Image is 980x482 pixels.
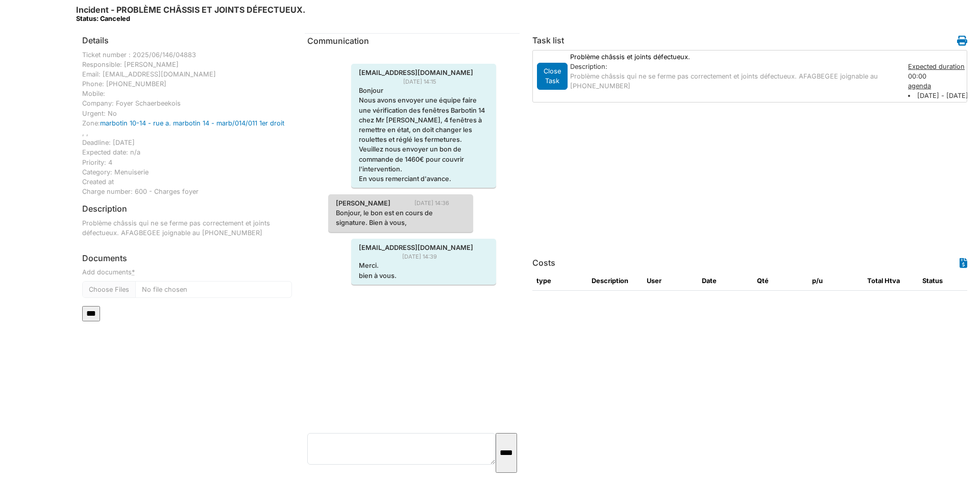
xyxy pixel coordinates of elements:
[957,36,967,46] i: Work order
[532,272,587,290] th: type
[402,252,445,261] span: [DATE] 14:39
[351,68,481,78] span: [EMAIL_ADDRESS][DOMAIN_NAME]
[698,272,753,290] th: Date
[643,272,698,290] th: User
[82,218,292,238] p: Problème châssis qui ne se ferme pas correctement et joints défectueux. AFAGBEGEE joignable au [P...
[82,267,135,277] label: Add documents
[808,272,863,290] th: p/u
[587,272,643,290] th: Description
[328,198,398,208] span: [PERSON_NAME]
[403,78,444,86] span: [DATE] 14:15
[532,36,564,45] h6: Task list
[336,208,465,227] p: Bonjour, le bon est en cours de signature. Bien à vous,
[76,15,305,22] div: Status: Canceled
[565,52,903,62] div: Problème châssis et joints défectueux.
[351,243,481,252] span: [EMAIL_ADDRESS][DOMAIN_NAME]
[100,119,284,127] a: marbotin 10-14 - rue a. marbotin 14 - marb/014/011 1er droit
[414,199,457,208] span: [DATE] 14:36
[918,272,973,290] th: Status
[753,272,808,290] th: Qté
[76,5,305,23] h6: Incident - PROBLÈME CHÂSSIS ET JOINTS DÉFECTUEUX.
[307,36,369,46] span: translation missing: en.communication.communication
[82,36,109,45] h6: Details
[537,70,568,81] a: Close Task
[532,258,555,268] h6: Costs
[544,67,561,85] span: translation missing: en.todo.action.close_task
[359,261,488,280] p: Merci. bien à vous.
[570,62,898,71] div: Description:
[82,50,292,197] div: Ticket number : 2025/06/146/04883 Responsible: [PERSON_NAME] Email: [EMAIL_ADDRESS][DOMAIN_NAME] ...
[885,277,900,285] span: translation missing: en.HTVA
[82,253,292,263] h6: Documents
[82,204,127,214] h6: Description
[132,268,135,276] abbr: required
[570,71,898,91] p: Problème châssis qui ne se ferme pas correctement et joints défectueux. AFAGBEGEE joignable au [P...
[359,86,488,184] p: Bonjour Nous avons envoyer une équipe faire une vérification des fenêtres Barbotin 14 chez Mr [PE...
[867,277,883,285] span: translation missing: en.total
